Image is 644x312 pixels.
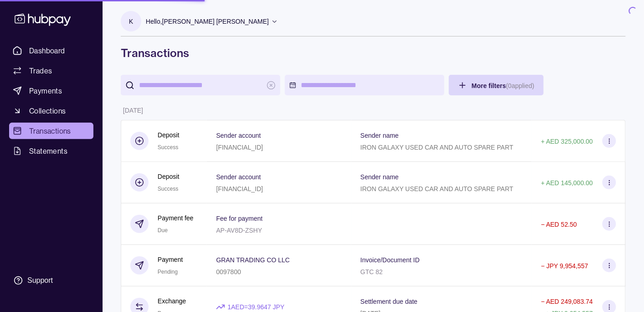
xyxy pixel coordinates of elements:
[361,173,399,181] p: Sender name
[158,172,179,182] p: Deposit
[9,123,93,139] a: Transactions
[9,143,93,159] a: Statements
[216,144,263,151] p: [FINANCIAL_ID]
[216,227,262,234] p: AP-AV8D-ZSHY
[121,46,626,60] h1: Transactions
[129,16,133,26] p: K
[541,138,593,145] p: + AED 325,000.00
[216,185,263,192] p: [FINANCIAL_ID]
[123,107,143,114] p: [DATE]
[361,298,417,305] p: Settlement due date
[227,302,284,312] p: 1 AED = 39.9647 JPY
[158,144,178,151] span: Success
[361,256,420,264] p: Invoice/Document ID
[216,215,263,222] p: Fee for payment
[27,276,53,286] div: Support
[9,62,93,79] a: Trades
[449,75,544,95] button: More filters(0applied)
[541,221,577,228] p: − AED 52.50
[158,130,179,140] p: Deposit
[29,125,71,136] span: Transactions
[158,186,178,192] span: Success
[361,268,383,276] p: GTC 82
[139,75,262,95] input: search
[29,45,65,56] span: Dashboard
[29,146,67,156] span: Statements
[541,262,588,270] p: − JPY 9,954,557
[9,271,93,290] a: Support
[158,255,183,265] p: Payment
[158,213,194,223] p: Payment fee
[216,173,261,181] p: Sender account
[541,179,593,187] p: + AED 145,000.00
[216,268,241,276] p: 0097800
[541,298,593,305] p: − AED 249,083.74
[216,256,290,264] p: GRAN TRADING CO LLC
[506,82,534,89] p: ( 0 applied)
[29,105,66,116] span: Collections
[146,16,269,26] p: Hello, [PERSON_NAME] [PERSON_NAME]
[361,185,514,192] p: IRON GALAXY USED CAR AND AUTO SPARE PART
[158,227,168,234] span: Due
[29,85,62,96] span: Payments
[9,103,93,119] a: Collections
[9,42,93,59] a: Dashboard
[361,144,514,151] p: IRON GALAXY USED CAR AND AUTO SPARE PART
[158,296,186,306] p: Exchange
[158,269,178,275] span: Pending
[29,65,52,76] span: Trades
[361,132,399,139] p: Sender name
[472,82,535,89] span: More filters
[216,132,261,139] p: Sender account
[9,83,93,99] a: Payments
